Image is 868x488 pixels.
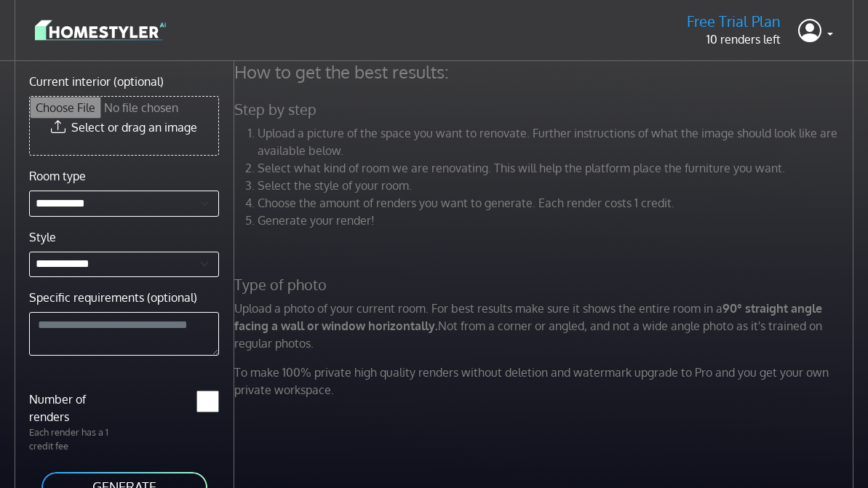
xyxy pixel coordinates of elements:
[258,194,857,212] li: Choose the amount of renders you want to generate. Each render costs 1 credit.
[226,276,866,294] h5: Type of photo
[258,177,857,194] li: Select the style of your room.
[226,300,866,352] p: Upload a photo of your current room. For best results make sure it shows the entire room in a Not...
[226,61,866,83] h4: How to get the best results:
[258,124,857,159] li: Upload a picture of the space you want to renovate. Further instructions of what the image should...
[35,17,166,43] img: logo-3de290ba35641baa71223ecac5eacb59cb85b4c7fdf211dc9aaecaaee71ea2f8.svg
[226,364,866,399] p: To make 100% private high quality renders without deletion and watermark upgrade to Pro and you g...
[226,100,866,119] h5: Step by step
[234,301,822,333] strong: 90° straight angle facing a wall or window horizontally.
[258,212,857,229] li: Generate your render!
[29,289,197,306] label: Specific requirements (optional)
[29,228,56,246] label: Style
[258,159,857,177] li: Select what kind of room we are renovating. This will help the platform place the furniture you w...
[29,167,86,185] label: Room type
[29,73,164,90] label: Current interior (optional)
[687,12,781,31] h5: Free Trial Plan
[687,31,781,48] p: 10 renders left
[20,425,124,453] p: Each render has a 1 credit fee
[20,391,124,425] label: Number of renders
